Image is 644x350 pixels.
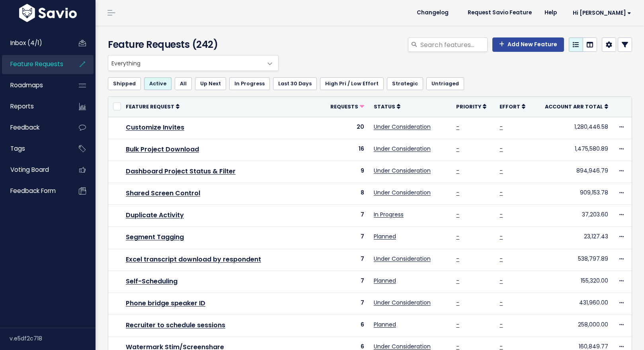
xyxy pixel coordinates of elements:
span: Feedback form [10,187,56,195]
a: - [456,277,459,285]
td: 1,475,580.89 [533,139,613,161]
a: Under Consideration [374,189,431,197]
span: Everything [108,55,279,71]
a: Account ARR Total [545,102,608,110]
span: Hi [PERSON_NAME] [573,10,631,16]
a: - [456,123,459,131]
a: Effort [500,102,525,110]
td: 258,000.00 [533,315,613,337]
td: 894,946.79 [533,161,613,183]
span: Reports [10,102,34,110]
a: In Progress [374,210,404,218]
a: Inbox (4/1) [2,34,66,52]
a: - [500,255,503,263]
span: Feature Request [126,103,174,110]
a: Planned [374,277,396,285]
td: 909,153.78 [533,183,613,205]
img: logo-white.9d6f32f41409.svg [17,4,79,22]
a: Status [374,102,400,110]
a: Self-Scheduling [126,277,178,286]
a: - [500,123,503,131]
a: - [456,299,459,307]
td: 20 [322,117,369,139]
a: - [500,321,503,328]
a: - [456,232,459,240]
div: v.e5df2c718 [10,328,96,349]
span: Effort [500,103,520,110]
a: - [500,277,503,285]
td: 7 [322,271,369,293]
span: Changelog [417,10,449,16]
a: Add New Feature [492,37,564,52]
td: 7 [322,227,369,249]
a: Up Next [195,77,226,90]
a: In Progress [229,77,270,90]
a: Tags [2,140,66,158]
td: 1,280,446.58 [533,117,613,139]
span: Everything [108,55,262,71]
a: Segment Tagging [126,232,184,242]
a: - [500,232,503,240]
td: 538,797.89 [533,249,613,271]
a: - [500,299,503,307]
a: - [456,321,459,328]
a: Shipped [108,77,141,90]
a: Planned [374,321,396,328]
a: - [456,189,459,197]
span: Voting Board [10,165,49,174]
a: Under Consideration [374,299,431,307]
a: - [456,145,459,153]
a: Active [144,77,172,90]
a: Feedback form [2,182,66,200]
td: 37,203.60 [533,205,613,227]
a: Requests [330,102,364,110]
a: Request Savio Feature [461,7,538,19]
td: 431,960.00 [533,293,613,315]
a: Under Consideration [374,167,431,175]
a: Excel transcript download by respondent [126,255,261,264]
a: Planned [374,232,396,240]
a: Voting Board [2,161,66,179]
a: Under Consideration [374,123,431,131]
span: Roadmaps [10,81,43,89]
td: 8 [322,183,369,205]
td: 23,127.43 [533,227,613,249]
td: 6 [322,315,369,337]
a: Feedback [2,118,66,137]
a: - [456,210,459,218]
a: Help [538,7,563,19]
span: Feature Requests [10,60,63,68]
a: - [500,145,503,153]
a: Duplicate Activity [126,210,184,220]
span: Feedback [10,123,39,132]
td: 9 [322,161,369,183]
a: All [175,77,192,90]
a: Customize Invites [126,123,184,132]
a: Under Consideration [374,145,431,153]
a: Strategic [387,77,423,90]
a: - [500,167,503,175]
td: 16 [322,139,369,161]
span: Account ARR Total [545,103,603,110]
a: Feature Request [126,102,180,110]
span: Inbox (4/1) [10,39,42,47]
a: Recruiter to schedule sessions [126,321,225,330]
td: 155,320.00 [533,271,613,293]
a: Reports [2,97,66,116]
a: - [500,210,503,218]
td: 7 [322,293,369,315]
a: Roadmaps [2,76,66,94]
a: Hi [PERSON_NAME] [563,7,638,19]
a: Bulk Project Download [126,145,199,154]
td: 7 [322,249,369,271]
a: Feature Requests [2,55,66,73]
h4: Feature Requests (242) [108,37,275,52]
span: Status [374,103,395,110]
a: Dashboard Project Status & Filter [126,167,236,176]
ul: Filter feature requests [108,77,632,90]
a: - [456,255,459,263]
a: Shared Screen Control [126,189,200,198]
a: Phone bridge speaker ID [126,299,205,308]
span: Tags [10,144,25,153]
a: - [500,189,503,197]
